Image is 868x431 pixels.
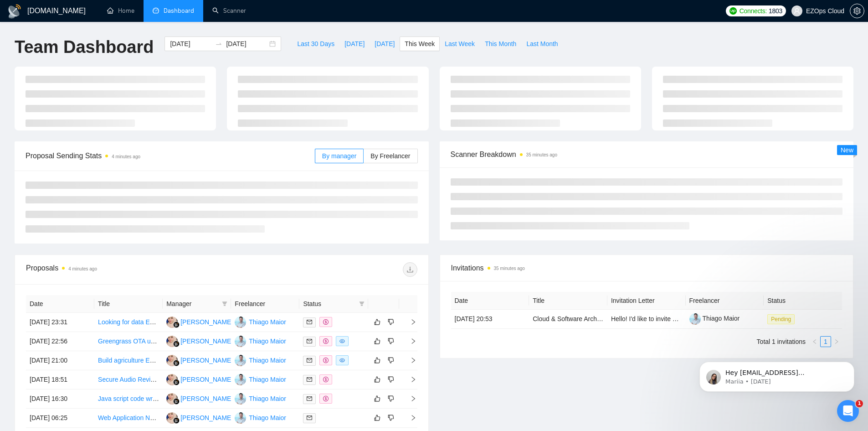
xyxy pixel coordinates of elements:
[26,150,315,161] span: Proposal Sending Stats
[359,301,365,306] span: filter
[166,318,233,325] a: AJ[PERSON_NAME]
[235,336,246,347] img: TM
[235,337,286,344] a: TMThiago Maior
[94,409,163,428] td: Web Application Needed for CSA Program Signup Page
[451,262,842,274] span: Invitations
[235,412,246,424] img: TM
[451,310,529,329] td: [DATE] 20:53
[163,295,231,313] th: Manager
[307,358,312,363] span: mail
[231,295,299,313] th: Freelancer
[374,395,380,402] span: like
[323,319,329,325] span: dollar
[249,394,286,404] div: Thiago Maior
[405,39,435,49] span: This Week
[180,413,233,423] div: [PERSON_NAME]
[388,318,394,326] span: dislike
[357,297,366,311] span: filter
[451,292,529,310] th: Date
[403,357,416,363] span: right
[339,358,345,363] span: eye
[344,39,365,49] span: [DATE]
[98,376,223,383] a: Secure Audio Review Platform Development
[166,337,233,344] a: AJ[PERSON_NAME]
[831,336,842,347] button: right
[372,393,383,404] button: like
[809,336,820,347] button: left
[841,146,853,154] span: New
[26,409,94,428] td: [DATE] 06:25
[26,295,94,313] th: Date
[403,395,416,402] span: right
[98,357,297,364] a: Build agriculture ERP by combining existing apps with retool or similar.
[403,319,416,325] span: right
[529,310,607,329] td: Cloud & Software Architect (Advisory Role) for SaaS Music Library
[385,317,396,327] button: dislike
[385,393,396,404] button: dislike
[303,299,355,309] span: Status
[94,351,163,370] td: Build agriculture ERP by combining existing apps with retool or similar.
[370,152,410,160] span: By Freelancer
[689,313,701,325] img: c1nIYiYEnWxP2TfA_dGaGsU0yq_D39oq7r38QHb4DlzjuvjqWQxPJgmVLd1BESEi1_
[809,336,820,347] li: Previous Page
[220,297,229,311] span: filter
[235,375,286,383] a: TMThiago Maior
[235,356,286,363] a: TMThiago Maior
[249,374,286,384] div: Thiago Maior
[385,412,396,423] button: dislike
[388,338,394,345] span: dislike
[529,292,607,310] th: Title
[374,376,380,383] span: like
[339,36,370,51] button: [DATE]
[26,262,221,277] div: Proposals
[370,36,400,51] button: [DATE]
[166,374,178,385] img: AJ
[307,396,312,401] span: mail
[388,414,394,421] span: dislike
[812,339,817,344] span: left
[26,389,94,409] td: [DATE] 16:30
[403,376,416,383] span: right
[180,317,233,327] div: [PERSON_NAME]
[686,343,868,406] iframe: Intercom notifications message
[767,315,798,322] a: Pending
[235,393,246,405] img: TM
[98,318,272,326] a: Looking for data Engineering developer for Climate Tech MVP
[388,376,394,383] span: dislike
[26,351,94,370] td: [DATE] 21:00
[235,374,246,385] img: TM
[794,8,800,14] span: user
[820,336,831,347] li: 1
[170,39,211,49] input: Start date
[323,358,329,363] span: dollar
[215,40,222,47] span: to
[26,370,94,389] td: [DATE] 18:51
[375,39,395,49] span: [DATE]
[166,355,178,366] img: AJ
[494,266,525,271] time: 35 minutes ago
[249,355,286,365] div: Thiago Maior
[166,336,178,347] img: AJ
[307,319,312,325] span: mail
[831,336,842,347] li: Next Page
[68,266,97,271] time: 4 minutes ago
[94,313,163,332] td: Looking for data Engineering developer for Climate Tech MVP
[821,337,831,347] a: 1
[451,149,843,160] span: Scanner Breakdown
[180,355,233,365] div: [PERSON_NAME]
[40,35,157,43] p: Message from Mariia, sent 4d ago
[235,355,246,366] img: TM
[388,357,394,364] span: dislike
[403,415,416,421] span: right
[26,313,94,332] td: [DATE] 23:31
[107,7,134,15] a: homeHome
[112,154,140,159] time: 4 minutes ago
[850,4,864,18] button: setting
[40,26,157,161] span: Hey [EMAIL_ADDRESS][PERSON_NAME][DOMAIN_NAME], Looks like your Upwork agency EZOps Cloud ran out ...
[850,7,864,15] span: setting
[173,398,180,405] img: gigradar-bm.png
[180,374,233,384] div: [PERSON_NAME]
[164,7,194,15] span: Dashboard
[374,357,380,364] span: like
